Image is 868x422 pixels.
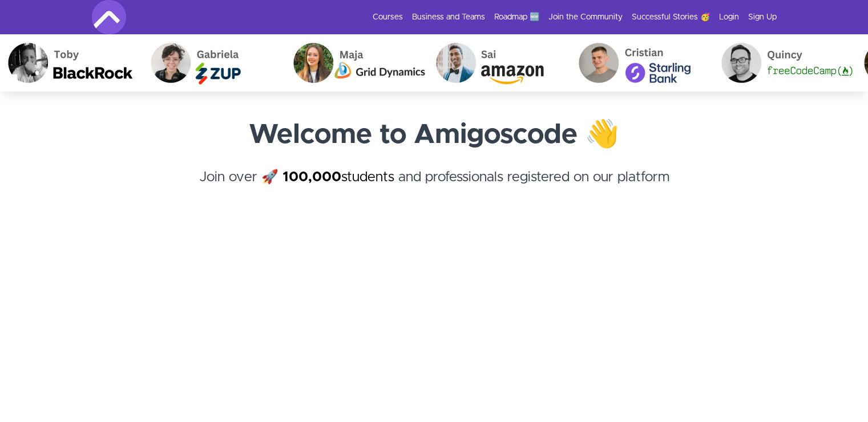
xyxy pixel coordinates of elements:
h4: Join over 🚀 and professionals registered on our platform [92,167,777,208]
a: Login [719,11,739,23]
a: 100,000students [282,170,394,184]
img: Gabriela [142,34,284,91]
strong: 100,000 [282,170,341,184]
strong: Welcome to Amigoscode 👋 [249,121,619,149]
a: Business and Teams [412,11,485,23]
img: Maja [284,34,427,91]
a: Successful Stories 🥳 [632,11,710,23]
a: Roadmap 🆕 [494,11,539,23]
a: Sign Up [748,11,777,23]
a: Join the Community [548,11,623,23]
img: Sai [427,34,570,91]
a: Courses [373,11,403,23]
img: Cristian [570,34,712,91]
img: Quincy [712,34,855,91]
